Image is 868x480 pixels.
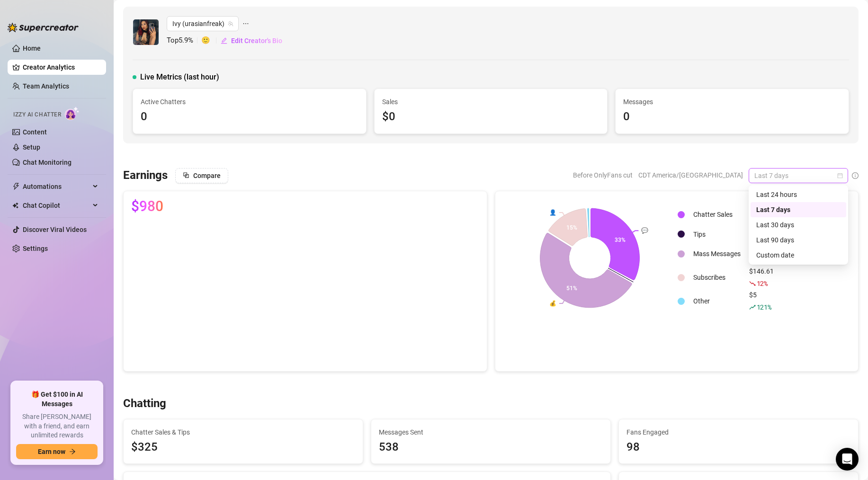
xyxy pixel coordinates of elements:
span: calendar [837,173,843,178]
div: Last 90 days [751,232,846,248]
text: 👤 [549,209,556,216]
div: Custom date [751,248,846,263]
td: Chatter Sales [689,203,744,226]
span: Active Chatters [141,97,358,107]
div: Last 7 days [751,202,846,217]
span: 12 % [757,279,768,288]
div: 0 [623,108,841,126]
a: Home [23,44,41,52]
span: Before OnlyFans cut [573,168,633,182]
span: Top 5.9 % [167,35,201,46]
img: Ivy [133,19,159,45]
span: Messages Sent [379,427,603,437]
span: Fans Engaged [626,427,850,437]
td: Subscribes [689,266,744,289]
text: 💰 [549,300,556,307]
div: Last 90 days [756,235,841,245]
a: Content [23,128,47,136]
span: Live Metrics (last hour) [140,71,219,83]
span: Compare [193,172,221,179]
div: $146.61 [749,266,774,289]
span: Chatter Sales & Tips [131,427,355,437]
td: Other [689,290,744,312]
a: Settings [23,245,48,252]
span: arrow-right [69,448,76,455]
td: Tips [689,227,744,241]
span: CDT America/[GEOGRAPHIC_DATA] [638,168,743,182]
span: 🎁 Get $100 in AI Messages [16,390,98,409]
div: Last 30 days [751,217,846,232]
div: Open Intercom Messenger [836,448,859,471]
button: Earn nowarrow-right [16,444,98,459]
span: Share [PERSON_NAME] with a friend, and earn unlimited rewards [16,412,98,440]
a: Creator Analytics [23,60,98,75]
span: block [183,172,189,178]
span: Chat Copilot [23,198,90,213]
div: Custom date [756,250,841,260]
img: Chat Copilot [12,202,18,209]
div: 0 [141,108,358,126]
span: rise [749,304,756,311]
div: $5 [749,290,774,312]
span: ellipsis [242,16,249,31]
button: Edit Creator's Bio [220,33,283,48]
div: Last 30 days [756,220,841,230]
h3: Chatting [123,396,166,411]
span: Izzy AI Chatter [13,110,61,119]
span: 🙂 [201,35,220,46]
span: fall [749,280,756,287]
div: Last 24 hours [751,187,846,202]
text: 💬 [641,227,648,234]
span: Automations [23,179,90,194]
div: Last 24 hours [756,189,841,200]
span: Last 7 days [754,169,842,183]
div: 538 [379,438,603,456]
span: Sales [382,97,600,107]
span: thunderbolt [12,183,20,190]
td: Mass Messages [689,242,744,265]
div: Last 7 days [756,204,841,215]
span: info-circle [852,172,859,179]
span: Messages [623,97,841,107]
span: $980 [131,199,163,214]
div: 98 [626,438,850,456]
span: $325 [131,438,355,456]
a: Discover Viral Videos [23,226,87,233]
h3: Earnings [123,168,168,183]
img: AI Chatter [65,107,80,120]
img: logo-BBDzfeDw.svg [8,23,79,32]
span: 121 % [757,302,771,311]
span: edit [221,37,227,44]
span: team [228,21,233,27]
span: Ivy (urasianfreak) [172,17,233,31]
span: Earn now [38,448,65,455]
a: Chat Monitoring [23,159,72,166]
button: Compare [175,168,228,183]
span: Edit Creator's Bio [231,37,282,44]
a: Setup [23,143,40,151]
div: $0 [382,108,600,126]
a: Team Analytics [23,82,69,90]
